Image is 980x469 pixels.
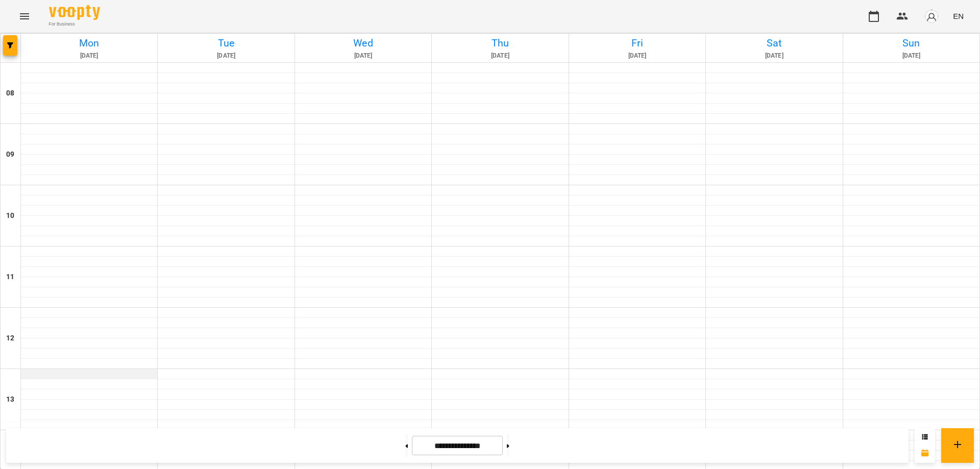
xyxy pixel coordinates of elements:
h6: Fri [571,35,704,51]
h6: [DATE] [707,51,841,61]
h6: 08 [6,88,14,99]
span: For Business [49,21,100,28]
h6: [DATE] [571,51,704,61]
h6: 10 [6,210,14,221]
h6: 09 [6,149,14,160]
span: EN [953,11,964,21]
h6: 11 [6,271,14,283]
h6: [DATE] [297,51,430,61]
h6: [DATE] [845,51,978,61]
button: EN [949,7,968,26]
h6: [DATE] [22,51,156,61]
h6: 13 [6,394,14,405]
h6: Wed [297,35,430,51]
h6: 12 [6,333,14,344]
h6: Mon [22,35,156,51]
h6: Thu [433,35,567,51]
h6: [DATE] [433,51,567,61]
img: avatar_s.png [924,9,939,23]
h6: [DATE] [159,51,292,61]
h6: Sat [707,35,841,51]
h6: Tue [159,35,292,51]
img: Voopty Logo [49,5,100,20]
h6: Sun [845,35,978,51]
button: Menu [12,4,37,29]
